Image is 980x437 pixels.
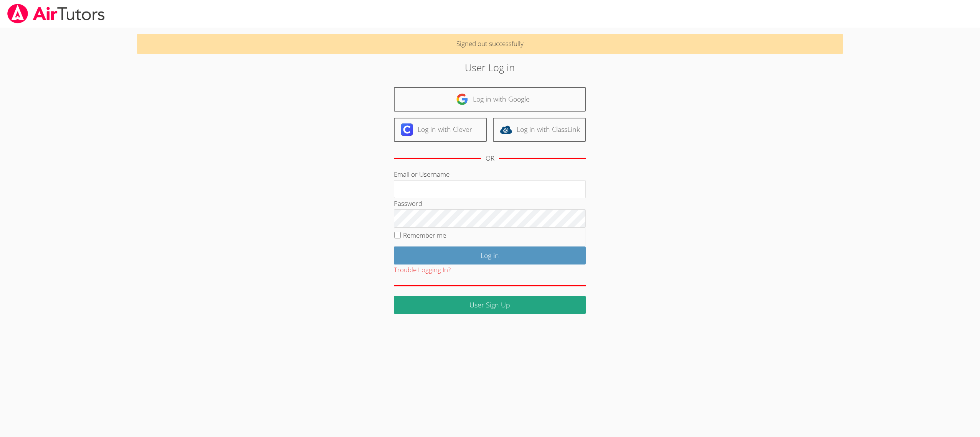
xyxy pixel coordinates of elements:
[500,123,512,136] img: classlink-logo-d6bb404cc1216ec64c9a2012d9dc4662098be43eaf13dc465df04b49fa7ab582.svg
[137,34,843,54] p: Signed out successfully
[394,246,586,264] input: Log in
[403,231,446,240] label: Remember me
[493,118,586,142] a: Log in with ClassLink
[225,60,755,75] h2: User Log in
[394,87,586,111] a: Log in with Google
[394,170,450,179] label: Email or Username
[401,123,413,136] img: clever-logo-6eab21bc6e7a338710f1a6ff85c0baf02591cd810cc4098c63d3a4b26e2feb20.svg
[7,4,106,23] img: airtutors_banner-c4298cdbf04f3fff15de1276eac7730deb9818008684d7c2e4769d2f7ddbe033.png
[486,153,494,164] div: OR
[394,264,451,276] button: Trouble Logging In?
[394,296,586,314] a: User Sign Up
[394,199,422,208] label: Password
[394,118,487,142] a: Log in with Clever
[456,93,468,105] img: google-logo-50288ca7cdecda66e5e0955fdab243c47b7ad437acaf1139b6f446037453330a.svg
